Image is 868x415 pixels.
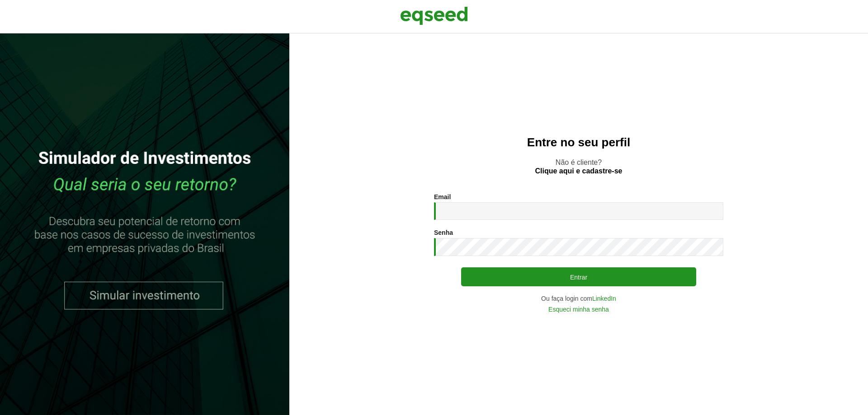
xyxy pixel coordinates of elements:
[307,158,850,175] p: Não é cliente?
[535,168,623,175] a: Clique aqui e cadastre-se
[548,306,609,312] a: Esqueci minha senha
[592,295,616,302] a: LinkedIn
[434,229,453,236] label: Senha
[434,194,451,200] label: Email
[434,295,723,302] div: Ou faça login com
[461,267,696,286] button: Entrar
[400,5,468,27] img: EqSeed Logo
[307,136,850,149] h2: Entre no seu perfil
